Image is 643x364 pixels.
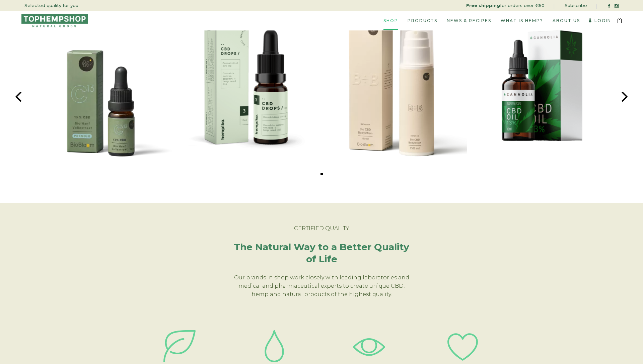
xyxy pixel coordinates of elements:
[294,225,349,232] span: CERTIFIED QUALITY
[466,3,545,8] a: for orders over €60
[553,18,580,23] span: About Us
[383,18,398,23] span: Shop
[234,241,409,265] strong: The Natural Way to a Better Quality of Life
[501,18,543,23] span: What is Hemp?
[442,11,496,30] a: News & Recipes
[548,11,585,30] a: About Us
[565,3,587,8] a: Subscribe
[408,18,437,23] span: Products
[403,11,442,30] a: Products
[496,11,548,30] a: What is Hemp?
[466,3,500,8] strong: Free shipping
[232,273,411,298] p: Our brands in shop work closely with leading laboratories and medical and pharmaceutical experts ...
[588,18,611,23] a: Login
[447,18,491,23] span: News & Recipes
[379,11,403,30] a: Shop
